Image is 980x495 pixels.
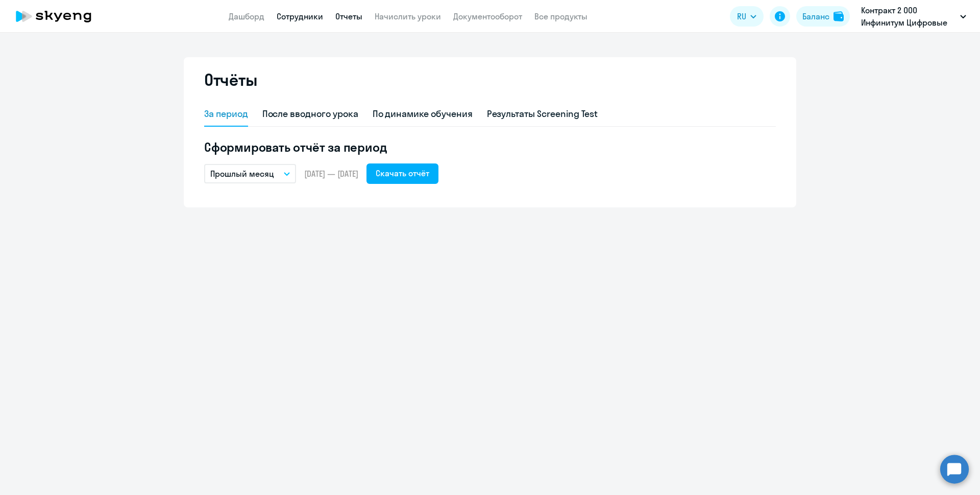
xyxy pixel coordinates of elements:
div: После вводного урока [262,107,358,121]
a: Начислить уроки [375,11,441,21]
span: [DATE] — [DATE] [304,168,358,179]
button: Скачать отчёт [366,163,438,184]
div: За период [204,107,248,121]
button: Прошлый месяц [204,164,296,183]
a: Сотрудники [277,11,323,21]
a: Документооборот [453,11,522,21]
a: Дашборд [229,11,264,21]
span: RU [737,10,746,22]
img: balance [834,11,844,21]
p: Контракт 2 ООО Инфинитум Цифровые Системы, СПЕЦИАЛИЗИРОВАННЫЙ ДЕПОЗИТАРИЙ ИНФИНИТУМ, АО [861,4,956,29]
button: Балансbalance [796,6,850,27]
div: Скачать отчёт [376,167,429,179]
p: Прошлый месяц [210,168,274,180]
button: Контракт 2 ООО Инфинитум Цифровые Системы, СПЕЦИАЛИЗИРОВАННЫЙ ДЕПОЗИТАРИЙ ИНФИНИТУМ, АО [856,4,971,29]
div: Результаты Screening Test [487,107,598,121]
h2: Отчёты [204,69,257,90]
h5: Сформировать отчёт за период [204,139,776,155]
button: RU [730,6,764,27]
a: Все продукты [534,11,587,21]
a: Отчеты [335,11,362,21]
div: Баланс [802,10,829,22]
div: По динамике обучения [373,107,473,121]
